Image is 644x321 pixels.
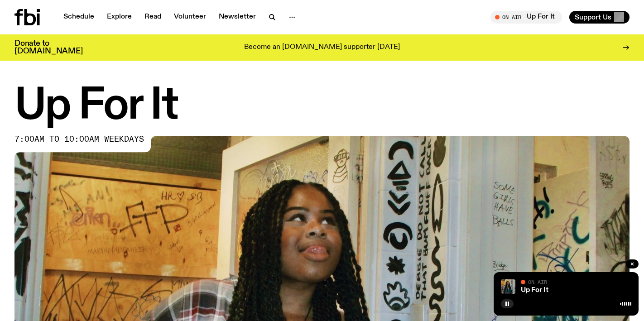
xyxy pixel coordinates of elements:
[14,86,630,127] h1: Up For It
[14,136,144,143] span: 7:00am to 10:00am weekdays
[213,11,261,24] a: Newsletter
[528,279,547,285] span: On Air
[168,11,211,24] a: Volunteer
[575,13,611,21] span: Support Us
[14,40,83,55] h3: Donate to [DOMAIN_NAME]
[244,43,400,52] p: Become an [DOMAIN_NAME] supporter [DATE]
[490,11,562,24] button: On AirUp For It
[569,11,630,24] button: Support Us
[501,279,515,294] img: Ify - a Brown Skin girl with black braided twists, looking up to the side with her tongue stickin...
[521,287,548,294] a: Up For It
[139,11,167,24] a: Read
[58,11,100,24] a: Schedule
[101,11,137,24] a: Explore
